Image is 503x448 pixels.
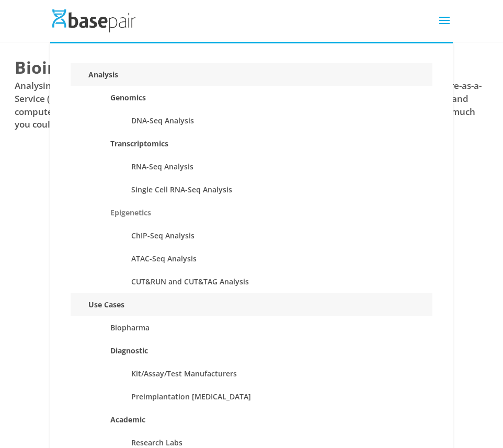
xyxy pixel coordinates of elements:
span: Analysing and storing genomic data in the cloud should be easier. Basepair is the first and only ... [15,79,482,131]
a: Single Cell RNA-Seq Analysis [116,178,433,201]
span: Bioinformatics, [15,55,143,79]
a: Genomics [94,86,433,109]
a: ChIP-Seq Analysis [116,224,433,247]
a: CUT&RUN and CUT&TAG Analysis [116,270,433,293]
a: Preimplantation [MEDICAL_DATA] [116,385,433,408]
img: Basepair [52,9,135,32]
iframe: Basepair - NGS Analysis Simplified [15,169,482,432]
a: Analysis [71,63,433,86]
a: RNA-Seq Analysis [116,155,433,178]
a: Epigenetics [94,201,433,224]
a: Kit/Assay/Test Manufacturers [116,362,433,385]
a: Use Cases [71,293,433,316]
a: Biopharma [94,316,433,339]
a: Academic [94,408,433,431]
a: DNA-Seq Analysis [116,109,433,132]
a: ATAC-Seq Analysis [116,247,433,270]
a: Diagnostic [94,339,433,362]
a: Transcriptomics [94,132,433,155]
